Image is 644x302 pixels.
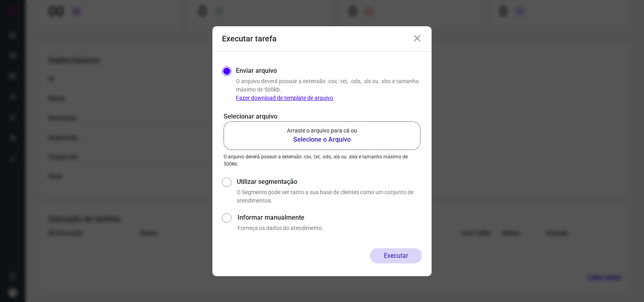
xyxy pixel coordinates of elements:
p: O Segmento pode ser tanto a sua base de clientes como um conjunto de atendimentos. [237,188,422,205]
p: O arquivo deverá possuir a extensão .csv, .txt, .ods, .xls ou .xlsx e tamanho máximo de 500kb. [236,77,422,102]
label: Utilizar segmentação [237,177,422,187]
a: Fazer download de template de arquivo [236,95,333,101]
p: Arraste o arquivo para cá ou [287,127,357,135]
label: Enviar arquivo [236,66,277,76]
b: Selecione o Arquivo [287,135,357,144]
p: O arquivo deverá possuir a extensão .csv, .txt, .ods, .xls ou .xlsx e tamanho máximo de 500kb. [224,153,420,168]
button: Executar [370,248,422,263]
label: Informar manualmente [238,213,422,222]
p: Selecionar arquivo [224,112,420,121]
p: Forneça os dados do atendimento. [238,224,422,232]
h3: Executar tarefa [222,34,277,43]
